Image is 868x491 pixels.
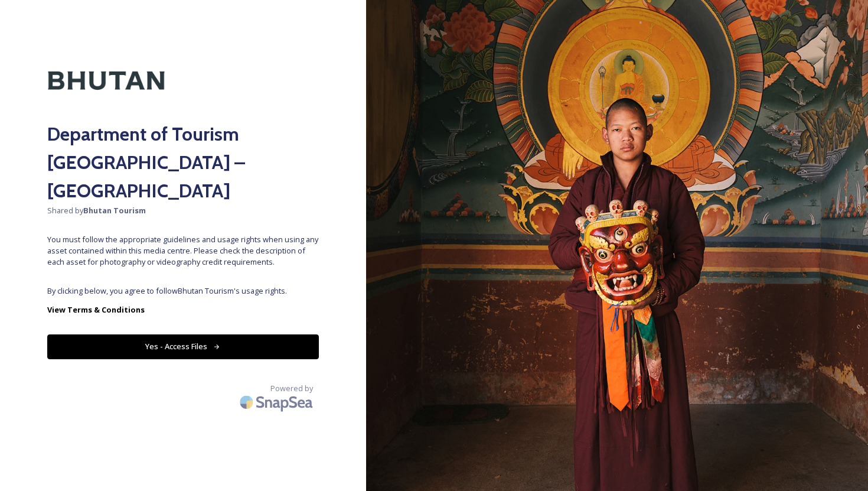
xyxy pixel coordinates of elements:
[47,205,319,216] span: Shared by
[47,304,145,315] strong: View Terms & Conditions
[47,303,319,317] a: View Terms & Conditions
[83,205,146,216] strong: Bhutan Tourism
[47,234,319,268] span: You must follow the appropriate guidelines and usage rights when using any asset contained within...
[270,383,313,394] span: Powered by
[47,47,165,114] img: Kingdom-of-Bhutan-Logo.png
[47,285,319,297] span: By clicking below, you agree to follow Bhutan Tourism 's usage rights.
[236,388,319,416] img: SnapSea Logo
[47,334,319,359] button: Yes - Access Files
[47,120,319,205] h2: Department of Tourism [GEOGRAPHIC_DATA] – [GEOGRAPHIC_DATA]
